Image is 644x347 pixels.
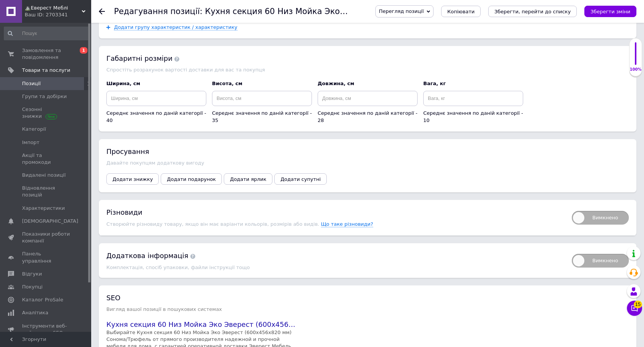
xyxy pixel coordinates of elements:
div: Просування [106,147,629,156]
i: Зберегти, перейти до списку [494,9,571,14]
span: Перегляд позиції [379,8,424,14]
span: Копіювати [447,9,475,14]
button: Копіювати [441,6,481,17]
div: Повернутися назад [99,8,105,14]
div: Спростіть розрахунок вартості доставки для вас та покупця [106,67,629,73]
span: Додати супутні [280,176,321,182]
body: Редактор, F2923A8D-4FD9-4A3F-87F5-21D942EEEEDF [8,8,400,160]
h2: Кухня секция 60 Низ Мойка Эко Эверест (600х456х820 мм) Сонома/Трюфель от производителя качественн... [106,320,296,329]
button: Зберегти зміни [584,6,636,17]
span: Інструменти веб-майстра та SEO [22,323,70,336]
button: Додати супутні [274,173,327,185]
span: Покупці [22,284,43,290]
div: Додаткова інформація [106,251,564,260]
button: Чат з покупцем15 [627,301,642,316]
span: Каталог ProSale [22,296,63,303]
span: Аналітика [22,309,48,316]
div: Середнє значення по даній категорії - 35 [212,110,312,124]
div: 100% Якість заповнення [629,38,642,76]
span: Групи та добірки [22,93,67,100]
span: Ширина, см [106,81,140,86]
span: Акції та промокоди [22,152,70,166]
strong: Возможные варианты цветов: [8,21,82,27]
span: Висота, см [212,81,242,86]
span: Створюйте різновиду товару, якщо він має варіанти кольорів, розмірів або видів. [106,221,321,227]
span: Вимкнено [572,254,629,268]
span: Додати подарунок [167,176,216,182]
span: Видалені позиції [22,172,66,179]
span: Відновлення позицій [22,185,70,198]
span: Панель управління [22,250,70,264]
div: Різновиди [106,208,564,217]
button: Додати ярлик [224,173,272,185]
div: Давайте покупцям додаткову вигоду [106,160,629,166]
span: Додати ярлик [230,176,266,182]
div: Середнє значення по даній категорії - 40 [106,110,206,124]
h2: SEO [106,293,629,303]
input: Довжина, см [318,91,418,106]
span: ⛰️Еверест Меблі [25,5,82,11]
input: Вага, кг [423,91,523,106]
span: Вага, кг [423,81,446,86]
p: Ширина 600мм, высота 820мм, глубина 456мм [8,33,400,41]
button: Додати подарунок [161,173,222,185]
span: Вимкнено [572,211,629,225]
button: Додати знижку [106,173,159,185]
span: 15 [634,301,642,308]
span: Додати знижку [112,176,153,182]
span: Категорії [22,126,46,133]
span: Сезонні знижки [22,106,70,120]
i: Зберегти зміни [590,9,630,14]
span: Показники роботи компанії [22,231,70,244]
span: Додати групу характеристик / характеристику [114,24,237,30]
span: 1 [80,47,87,54]
span: Товари та послуги [22,67,70,74]
span: [DEMOGRAPHIC_DATA] [22,218,78,225]
div: Середнє значення по даній категорії - 28 [318,110,418,124]
span: Імпорт [22,139,40,146]
input: Ширина, см [106,91,206,106]
div: Середнє значення по даній категорії - 10 [423,110,523,124]
p: Наши фабричные кухни составляются из спроектированных секций, что позволяет нам предложить вам вы... [8,80,400,96]
h1: Редагування позиції: Кухня секция 60 Низ Мойка Эко Эверест (600х456х820 мм) Сонома/Трюфель [114,7,530,16]
span: Замовлення та повідомлення [22,47,70,61]
span: Відгуки [22,271,42,277]
span: Характеристики [22,205,65,212]
p: Нижний модуль кухни Серии ЭКО 60 см. Секция под мойку [8,8,400,16]
input: Пошук [4,27,90,40]
p: корпус Сонома фасады [GEOGRAPHIC_DATA] [8,21,400,29]
button: Зберегти, перейти до списку [488,6,577,17]
span: Що таке різновиди? [321,221,373,227]
div: Комплектація, спосіб упаковки, файли інструкції тощо [106,265,564,270]
div: Ваш ID: 2703341 [25,11,91,18]
p: Серебро пластик [8,46,400,54]
p: Вигляд вашої позиції в пошукових системах [106,306,629,312]
input: Висота, см [212,91,312,106]
div: Габаритні розміри [106,54,629,63]
p: Нужно собрать модули по размеру Вашей кухни? Нет проблем! Обратитесь к нашему менеджеру, и мы соб... [8,59,400,75]
strong: Размеры [8,34,30,40]
span: Довжина, см [318,81,354,86]
span: Позиції [22,80,41,87]
div: 100% [630,67,642,72]
strong: Ручка [8,47,22,52]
